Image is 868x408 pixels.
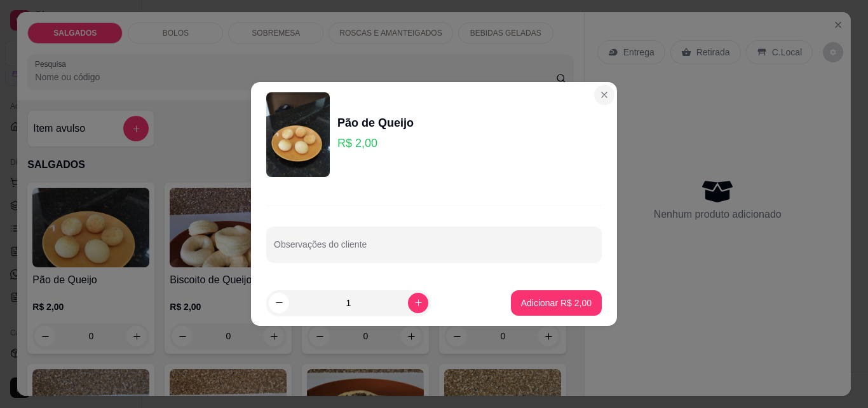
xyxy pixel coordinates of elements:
[408,293,428,313] button: increase-product-quantity
[274,243,594,256] input: Observações do cliente
[511,290,602,316] button: Adicionar R$ 2,00
[337,134,414,152] p: R$ 2,00
[337,114,414,132] div: Pão de Queijo
[521,297,592,309] p: Adicionar R$ 2,00
[266,92,330,177] img: product-image
[594,85,614,105] button: Close
[269,293,289,313] button: decrease-product-quantity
